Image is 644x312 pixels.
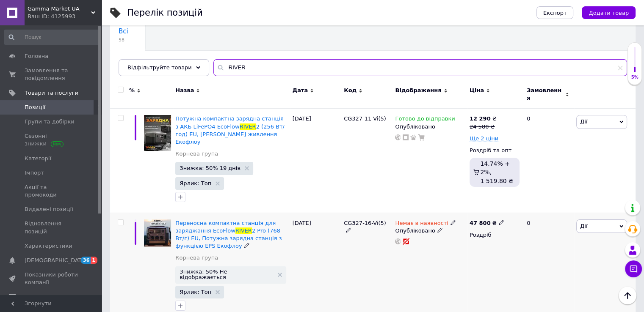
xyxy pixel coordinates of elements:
[290,109,342,213] div: [DATE]
[175,227,282,249] span: 2 Pro (768 Вт/г) EU, Потужна зарядна станція з функцією EPS Екофлоу
[25,257,87,264] span: [DEMOGRAPHIC_DATA]
[395,115,455,124] span: Готово до відправки
[180,181,211,186] span: Ярлик: Топ
[625,260,642,277] button: Чат з покупцем
[175,254,218,262] a: Корнева група
[91,257,97,264] span: 1
[395,227,465,235] div: Опубліковано
[25,242,72,250] span: Характеристики
[470,87,484,94] span: Ціна
[527,87,563,102] span: Замовлення
[28,5,91,13] span: Gamma Market UA
[580,223,587,229] span: Дії
[119,37,128,43] span: 58
[180,289,211,295] span: Ярлик: Топ
[589,10,629,16] span: Додати товар
[470,220,491,226] b: 47 800
[144,115,171,151] img: Мощная компактная зарядная станция с АКБ LiFePO₄ EcoFlow RIVER 2 (256 Вт/ч) EU, Источник аварийно...
[470,147,520,154] div: Роздріб та опт
[25,183,78,199] span: Акції та промокоди
[619,287,636,304] button: Наверх
[470,231,520,239] div: Роздріб
[4,30,100,45] input: Пошук
[144,219,171,246] img: Переносная компактная станция для зарядки EcoFlow RIVER 2 Pro (768 Вт/г) EU, Мощная зарядная стан...
[25,89,78,97] span: Товари та послуги
[582,6,636,19] button: Додати товар
[175,220,276,234] span: Переносна компактна станція для заряджання EcoFlow
[25,220,78,235] span: Відновлення позицій
[213,59,627,76] input: Пошук по назві позиції, артикулу і пошуковим запитам
[175,220,282,249] a: Переносна компактна станція для заряджання EcoFlowRIVER2 Pro (768 Вт/г) EU, Потужна зарядна станц...
[25,205,73,213] span: Видалені позиції
[344,220,386,226] span: CG327-16-Vi(5)
[180,269,273,280] span: Знижка: 50% Не відображається
[395,123,465,131] div: Опубліковано
[235,227,252,234] span: RIVER
[25,293,47,301] span: Відгуки
[522,109,574,213] div: 0
[175,150,218,158] a: Корнева група
[480,178,513,184] span: 1 519.80 ₴
[628,74,641,80] div: 5%
[480,160,510,175] span: 14.74% + 2%,
[395,220,448,229] span: Немає в наявності
[470,115,491,122] b: 12 290
[395,87,441,94] span: Відображення
[81,257,91,264] span: 36
[180,165,240,171] span: Знижка: 50% 19 днів
[25,271,78,286] span: Показники роботи компанії
[470,123,497,131] div: 24 580 ₴
[25,132,78,148] span: Сезонні знижки
[25,52,48,60] span: Головна
[543,10,567,16] span: Експорт
[536,6,574,19] button: Експорт
[470,115,497,123] div: ₴
[28,13,102,20] div: Ваш ID: 4125993
[344,115,386,122] span: CG327-11-Vi(5)
[25,67,78,82] span: Замовлення та повідомлення
[470,219,504,227] div: ₴
[580,118,587,125] span: Дії
[175,87,194,94] span: Назва
[25,155,51,162] span: Категорії
[119,27,128,35] span: Всі
[175,123,285,145] span: 2 (256 Вт/год) EU, [PERSON_NAME] живлення Екофлоу
[175,115,283,129] span: Потужна компактна зарядна станція з АКБ LiFePO4 EcoFlow
[25,118,75,126] span: Групи та добірки
[344,87,357,94] span: Код
[25,104,45,111] span: Позиції
[175,115,285,145] a: Потужна компактна зарядна станція з АКБ LiFePO4 EcoFlowRIVER2 (256 Вт/год) EU, [PERSON_NAME] живл...
[240,123,256,130] span: RIVER
[293,87,308,94] span: Дата
[127,8,203,17] div: Перелік позицій
[25,169,44,177] span: Імпорт
[470,135,498,142] span: Ще 2 ціни
[127,64,192,71] span: Відфільтруйте товари
[129,87,135,94] span: %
